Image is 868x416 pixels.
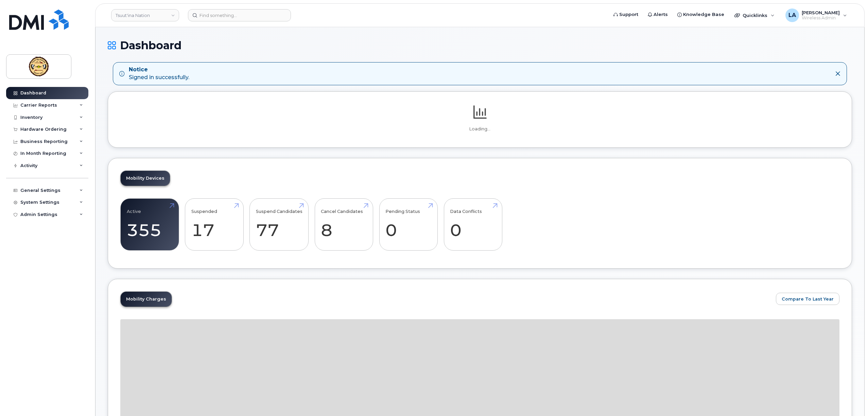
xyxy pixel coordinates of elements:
a: Active 355 [127,202,173,247]
div: Signed in successfully. [129,66,189,82]
p: Loading... [120,126,839,132]
a: Mobility Devices [121,171,170,186]
button: Compare To Last Year [776,293,839,305]
a: Pending Status 0 [385,202,431,247]
strong: Notice [129,66,189,74]
h1: Dashboard [108,39,852,51]
span: Compare To Last Year [782,296,834,302]
a: Suspended 17 [191,202,237,247]
a: Suspend Candidates 77 [256,202,302,247]
a: Data Conflicts 0 [450,202,496,247]
a: Cancel Candidates 8 [321,202,367,247]
a: Mobility Charges [121,292,172,307]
